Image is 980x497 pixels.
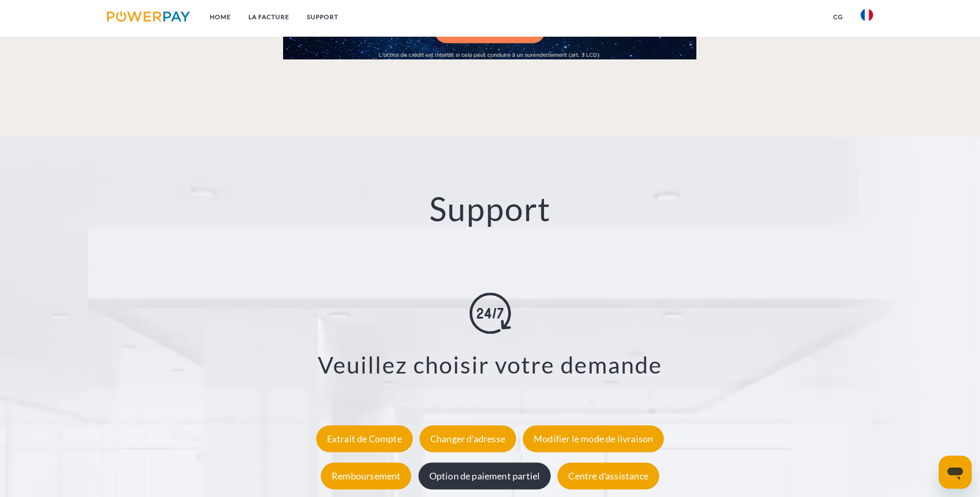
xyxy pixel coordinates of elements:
[107,11,190,22] img: logo-powerpay.svg
[318,471,414,482] a: Remboursement
[520,433,666,445] a: Modifier le mode de livraison
[62,350,918,379] h3: Veuillez choisir votre demande
[825,8,852,26] a: CG
[470,292,511,334] img: online-shopping.svg
[321,463,411,490] div: Remboursement
[316,426,413,453] div: Extrait de Compte
[314,433,415,445] a: Extrait de Compte
[419,426,516,453] div: Changer d'adresse
[557,463,659,490] div: Centre d'assistance
[417,433,519,445] a: Changer d'adresse
[416,471,554,482] a: Option de paiement partiel
[523,426,664,453] div: Modifier le mode de livraison
[298,8,347,26] a: Support
[201,8,240,26] a: Home
[861,9,873,21] img: fr
[49,189,931,229] h2: Support
[418,463,551,490] div: Option de paiement partiel
[555,471,661,482] a: Centre d'assistance
[939,456,972,489] iframe: Bouton de lancement de la fenêtre de messagerie, conversation en cours
[240,8,298,26] a: LA FACTURE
